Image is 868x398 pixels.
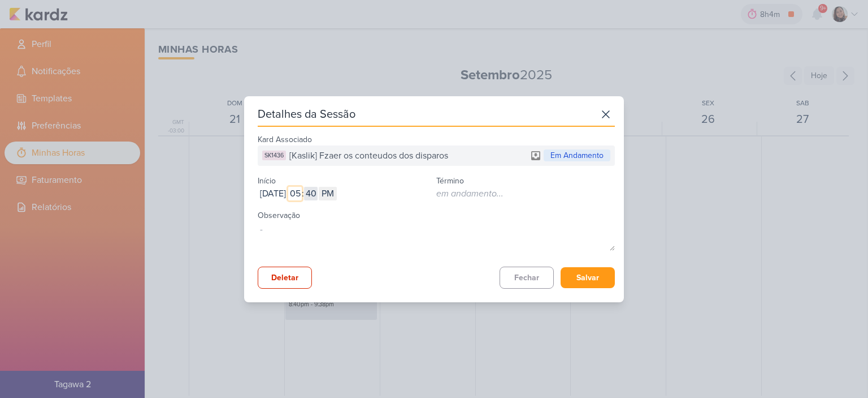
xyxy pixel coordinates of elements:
span: [Kaslik] Fzaer os conteudos dos disparos [289,149,448,162]
button: Fechar [500,267,554,289]
label: Kard Associado [258,135,312,144]
div: em andamento... [436,187,504,200]
label: Observação [258,211,300,220]
div: : [302,187,304,200]
button: Salvar [561,267,615,288]
div: Em Andamento [544,149,610,161]
button: Deletar [258,267,312,289]
div: SK1436 [262,151,286,160]
label: Término [436,176,464,186]
label: Início [258,176,276,186]
div: Detalhes da Sessão [258,106,355,122]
